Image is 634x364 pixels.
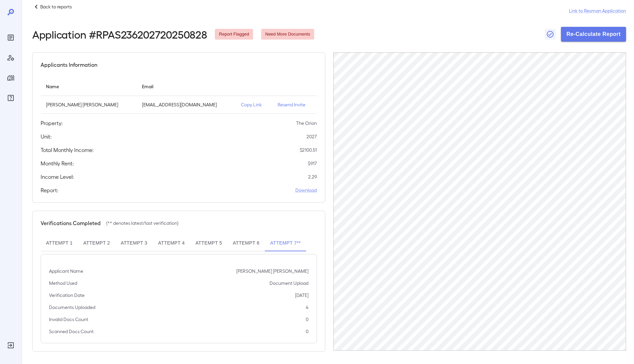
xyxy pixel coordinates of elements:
[270,280,308,287] p: Document Upload
[46,101,131,108] p: [PERSON_NAME] [PERSON_NAME]
[5,93,16,103] div: FAQ
[41,77,317,114] table: simple table
[40,3,72,10] p: Back to reports
[241,101,267,108] p: Copy Link
[300,147,317,153] p: $ 2100.51
[41,119,63,127] h5: Property:
[561,27,626,42] button: Re-Calculate Report
[49,292,85,299] p: Verification Date
[545,29,555,40] button: Close Report
[5,340,16,351] div: Log Out
[308,160,317,167] p: $ 917
[277,101,311,108] p: Resend Invite
[306,133,317,140] p: 2027
[569,7,626,14] a: Link to Resman Application
[228,235,265,251] button: Attempt 6
[5,72,16,83] div: Manage Properties
[265,235,306,251] button: Attempt 7**
[41,173,74,181] h5: Income Level:
[137,77,236,96] th: Email
[296,120,317,126] p: The Orion
[295,292,308,299] p: [DATE]
[115,235,153,251] button: Attempt 3
[306,304,308,311] p: 4
[5,32,16,43] div: Reports
[41,219,101,227] h5: Verifications Completed
[308,173,317,180] p: 2.29
[49,268,83,274] p: Applicant Name
[215,31,253,38] span: Report Flagged
[261,31,314,38] span: Need More Documents
[49,280,77,287] p: Method Used
[5,52,16,63] div: Manage Users
[236,268,308,274] p: [PERSON_NAME] [PERSON_NAME]
[41,159,74,167] h5: Monthly Rent:
[49,304,95,311] p: Documents Uploaded
[142,101,230,108] p: [EMAIL_ADDRESS][DOMAIN_NAME]
[153,235,190,251] button: Attempt 4
[41,146,94,154] h5: Total Monthly Income:
[295,187,317,194] a: Download
[41,186,58,194] h5: Report:
[49,328,94,335] p: Scanned Docs Count
[41,61,97,69] h5: Applicants Information
[41,235,78,251] button: Attempt 1
[32,28,207,40] h2: Application # RPAS236202720250828
[306,316,308,323] p: 0
[106,220,179,226] p: (** denotes latest/last verification)
[49,316,88,323] p: Invalid Docs Count
[190,235,227,251] button: Attempt 5
[41,77,137,96] th: Name
[41,133,52,141] h5: Unit:
[306,328,308,335] p: 0
[78,235,115,251] button: Attempt 2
